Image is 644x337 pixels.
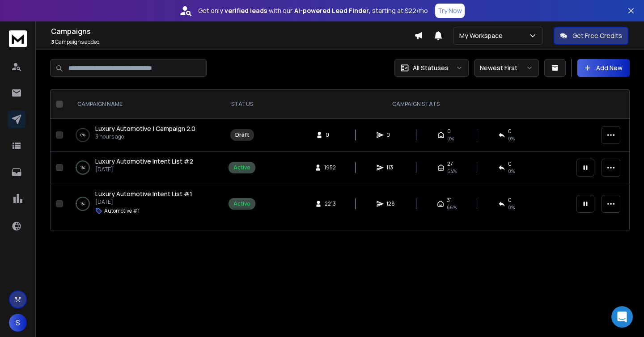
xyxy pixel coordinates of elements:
[9,314,27,332] button: S
[95,198,192,206] p: [DATE]
[261,90,571,119] th: CAMPAIGN STATS
[51,26,414,37] h1: Campaigns
[386,131,395,139] span: 0
[51,38,54,46] span: 3
[223,90,261,119] th: STATUS
[326,131,335,139] span: 0
[235,131,249,139] div: Draft
[80,199,85,208] p: 1 %
[459,31,506,40] p: My Workspace
[474,59,539,77] button: Newest First
[413,63,449,72] p: All Statuses
[294,6,370,15] strong: AI-powered Lead Finder,
[80,163,85,172] p: 1 %
[447,197,452,204] span: 31
[386,164,395,171] span: 113
[386,200,395,207] span: 128
[508,128,512,135] span: 0
[95,157,193,165] span: Luxury Automotive Intent List #2
[447,160,453,168] span: 27
[104,207,140,215] p: Automotive #1
[95,166,193,173] p: [DATE]
[577,59,630,77] button: Add New
[95,124,195,133] a: Luxury Automotive | Campaign 2.0
[447,135,454,142] span: 0%
[508,204,515,211] span: 0 %
[9,30,27,47] img: logo
[324,164,336,171] span: 1952
[447,204,457,211] span: 66 %
[95,124,195,133] span: Luxury Automotive | Campaign 2.0
[198,6,428,15] p: Get only with our starting at $22/mo
[508,135,515,142] span: 0%
[95,133,195,140] p: 3 hours ago
[508,168,515,175] span: 0 %
[554,27,628,45] button: Get Free Credits
[572,31,622,40] p: Get Free Credits
[508,197,512,204] span: 0
[67,119,223,152] td: 0%Luxury Automotive | Campaign 2.03 hours ago
[447,128,451,135] span: 0
[67,184,223,224] td: 1%Luxury Automotive Intent List #1[DATE]Automotive #1
[508,160,512,168] span: 0
[67,152,223,184] td: 1%Luxury Automotive Intent List #2[DATE]
[447,168,457,175] span: 64 %
[67,90,223,119] th: CAMPAIGN NAME
[435,4,465,18] button: Try Now
[80,131,85,139] p: 0 %
[233,164,250,171] div: Active
[95,157,193,166] a: Luxury Automotive Intent List #2
[225,6,267,15] strong: verified leads
[51,38,414,46] p: Campaigns added
[233,200,250,207] div: Active
[325,200,336,207] span: 2213
[95,190,192,198] a: Luxury Automotive Intent List #1
[438,6,462,15] p: Try Now
[611,306,633,328] div: Open Intercom Messenger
